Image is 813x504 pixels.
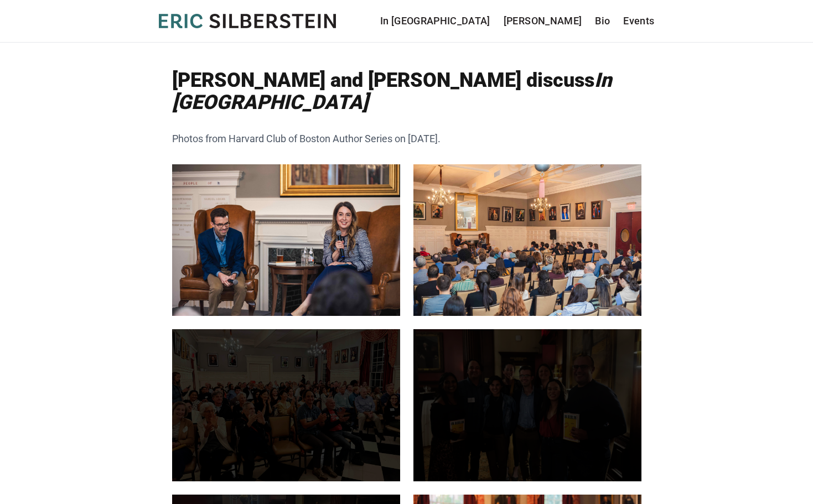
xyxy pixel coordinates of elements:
[504,13,582,29] a: [PERSON_NAME]
[413,329,641,481] img: Boston launch event for In Berlin
[172,131,597,147] p: Photos from Harvard Club of Boston Author Series on [DATE].
[172,329,400,481] img: Boston launch event for In Berlin
[380,13,490,29] a: In [GEOGRAPHIC_DATA]
[413,164,641,316] img: Boston launch event for In Berlin
[172,69,612,114] em: In [GEOGRAPHIC_DATA]
[172,164,400,316] img: Boston launch event for In Berlin
[623,13,654,29] a: Events
[595,13,610,29] a: Bio
[172,69,641,113] h1: [PERSON_NAME] and [PERSON_NAME] discuss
